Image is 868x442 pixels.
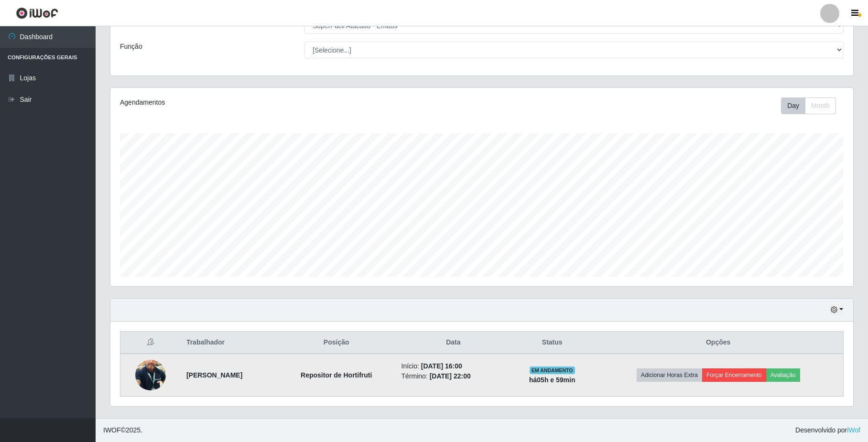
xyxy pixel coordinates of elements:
button: Adicionar Horas Extra [637,368,702,382]
th: Status [511,332,593,354]
strong: há 05 h e 59 min [529,376,575,384]
span: Desenvolvido por [795,425,860,435]
button: Day [781,97,805,114]
th: Trabalhador [181,332,277,354]
th: Posição [277,332,396,354]
button: Month [805,97,836,114]
div: Agendamentos [120,97,413,108]
button: Forçar Encerramento [702,368,766,382]
strong: Repositor de Hortifruti [301,371,372,379]
img: CoreUI Logo [16,7,58,19]
div: First group [781,97,836,114]
time: [DATE] 16:00 [421,362,462,370]
th: Data [396,332,511,354]
img: 1750979435200.jpeg [135,348,166,402]
strong: [PERSON_NAME] [186,371,242,379]
button: Avaliação [766,368,800,382]
label: Função [120,42,142,52]
div: Toolbar with button groups [781,97,844,114]
th: Opções [593,332,843,354]
time: [DATE] 22:00 [430,372,471,380]
a: iWof [847,426,860,434]
span: IWOF [103,426,121,434]
li: Término: [401,371,506,381]
span: EM ANDAMENTO [530,367,575,374]
li: Início: [401,361,506,371]
span: © 2025 . [103,425,142,435]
